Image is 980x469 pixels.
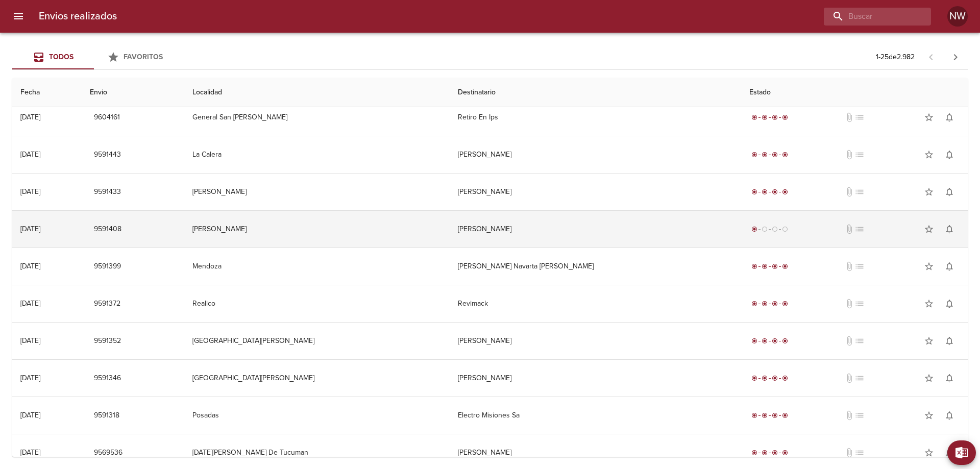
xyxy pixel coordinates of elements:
[919,219,939,239] button: Agregar a favoritos
[20,448,40,457] div: [DATE]
[772,412,778,418] span: radio_button_checked
[751,263,757,269] span: radio_button_checked
[919,368,939,388] button: Agregar a favoritos
[844,261,854,271] span: No tiene documentos adjuntos
[924,224,934,234] span: star_border
[919,52,943,62] span: Pagina anterior
[90,332,125,351] button: 9591352
[947,6,968,27] div: Abrir información de usuario
[90,443,127,462] button: 9569536
[919,256,939,277] button: Agregar a favoritos
[844,150,854,160] span: No tiene documentos adjuntos
[450,248,741,285] td: [PERSON_NAME] Navarta [PERSON_NAME]
[824,8,914,26] input: buscar
[924,112,934,122] span: star_border
[751,375,757,381] span: radio_button_checked
[772,263,778,269] span: radio_button_checked
[751,301,757,307] span: radio_button_checked
[924,150,934,160] span: star_border
[939,331,960,351] button: Activar notificaciones
[772,114,778,120] span: radio_button_checked
[782,412,788,418] span: radio_button_checked
[844,187,854,197] span: No tiene documentos adjuntos
[751,412,757,418] span: radio_button_checked
[184,360,450,397] td: [GEOGRAPHIC_DATA][PERSON_NAME]
[939,182,960,202] button: Activar notificaciones
[450,78,741,107] th: Destinatario
[772,338,778,344] span: radio_button_checked
[90,369,125,388] button: 9591346
[924,373,934,383] span: star_border
[39,8,117,24] h6: Envios realizados
[854,410,865,421] span: No tiene pedido asociado
[854,373,865,383] span: No tiene pedido asociado
[20,225,40,233] div: [DATE]
[751,338,757,344] span: radio_button_checked
[947,440,976,465] button: Exportar Excel
[94,149,121,161] span: 9591443
[772,450,778,456] span: radio_button_checked
[90,108,124,127] button: 9604161
[184,136,450,173] td: La Calera
[762,114,768,120] span: radio_button_checked
[844,112,854,122] span: No tiene documentos adjuntos
[944,224,954,234] span: notifications_none
[94,260,121,273] span: 9591399
[751,189,757,195] span: radio_button_checked
[12,45,176,69] div: Tabs Envios
[184,323,450,359] td: [GEOGRAPHIC_DATA][PERSON_NAME]
[782,338,788,344] span: radio_button_checked
[20,187,40,196] div: [DATE]
[782,263,788,269] span: radio_button_checked
[184,397,450,434] td: Posadas
[854,299,865,309] span: No tiene pedido asociado
[919,293,939,314] button: Agregar a favoritos
[844,410,854,421] span: No tiene documentos adjuntos
[944,150,954,160] span: notifications_none
[944,187,954,197] span: notifications_none
[749,261,790,271] div: Entregado
[944,261,954,271] span: notifications_none
[924,410,934,421] span: star_border
[184,211,450,248] td: [PERSON_NAME]
[772,375,778,381] span: radio_button_checked
[924,187,934,197] span: star_border
[450,136,741,173] td: [PERSON_NAME]
[94,409,119,422] span: 9591318
[749,150,790,160] div: Entregado
[94,186,121,199] span: 9591433
[90,294,125,313] button: 9591372
[782,114,788,120] span: radio_button_checked
[919,107,939,128] button: Agregar a favoritos
[782,450,788,456] span: radio_button_checked
[20,150,40,159] div: [DATE]
[184,174,450,210] td: [PERSON_NAME]
[94,111,120,124] span: 9604161
[751,450,757,456] span: radio_button_checked
[184,285,450,322] td: Realico
[749,187,790,197] div: Entregado
[854,261,865,271] span: No tiene pedido asociado
[762,301,768,307] span: radio_button_checked
[924,261,934,271] span: star_border
[90,220,126,239] button: 9591408
[184,248,450,285] td: Mendoza
[20,411,40,419] div: [DATE]
[844,448,854,458] span: No tiene documentos adjuntos
[762,450,768,456] span: radio_button_checked
[450,285,741,322] td: Revimack
[844,299,854,309] span: No tiene documentos adjuntos
[943,45,968,69] span: Pagina siguiente
[762,338,768,344] span: radio_button_checked
[782,301,788,307] span: radio_button_checked
[184,78,450,107] th: Localidad
[944,336,954,346] span: notifications_none
[762,226,768,232] span: radio_button_unchecked
[854,112,865,122] span: No tiene pedido asociado
[844,224,854,234] span: No tiene documentos adjuntos
[94,223,121,236] span: 9591408
[924,448,934,458] span: star_border
[749,336,790,346] div: Entregado
[939,107,960,128] button: Activar notificaciones
[944,373,954,383] span: notifications_none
